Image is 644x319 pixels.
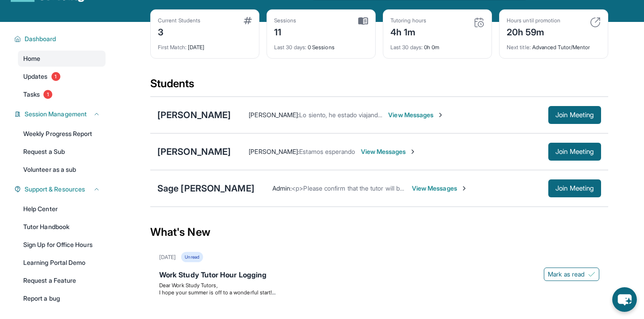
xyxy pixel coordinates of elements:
[18,144,106,160] a: Request a Sub
[18,51,106,67] a: Home
[461,185,468,192] img: Chevron-Right
[18,255,106,271] a: Learning Portal Demo
[159,269,599,282] div: Work Study Tutor Hour Logging
[544,268,599,281] button: Mark as read
[548,106,601,124] button: Join Meeting
[555,186,594,191] span: Join Meeting
[23,72,48,81] span: Updates
[158,38,252,51] div: [DATE]
[548,270,585,279] span: Mark as read
[150,77,608,96] div: Students
[361,147,417,156] span: View Messages
[43,90,52,99] span: 1
[181,252,203,262] div: Unread
[157,182,254,195] div: Sage [PERSON_NAME]
[244,17,252,24] img: card
[299,148,355,155] span: Estamos esperando
[23,54,40,63] span: Home
[21,185,100,194] button: Support & Resources
[18,68,106,85] a: Updates1
[249,111,299,119] span: [PERSON_NAME] :
[548,143,601,161] button: Join Meeting
[18,162,106,178] a: Volunteer as a sub
[18,86,106,102] a: Tasks1
[548,179,601,197] button: Join Meeting
[507,24,560,38] div: 20h 59m
[18,126,106,142] a: Weekly Progress Report
[159,254,176,261] div: [DATE]
[158,17,200,24] div: Current Students
[159,282,218,289] span: Dear Work Study Tutors,
[150,213,608,252] div: What's New
[390,24,426,38] div: 4h 1m
[274,24,297,38] div: 11
[21,34,100,43] button: Dashboard
[388,111,444,119] span: View Messages
[18,201,106,217] a: Help Center
[474,17,484,28] img: card
[272,184,292,192] span: Admin :
[390,17,426,24] div: Tutoring hours
[25,185,85,194] span: Support & Resources
[507,44,531,51] span: Next title :
[507,17,560,24] div: Hours until promotion
[274,44,306,51] span: Last 30 days :
[23,90,40,99] span: Tasks
[409,148,416,155] img: Chevron-Right
[412,184,468,193] span: View Messages
[51,72,60,81] span: 1
[157,109,231,121] div: [PERSON_NAME]
[21,110,100,119] button: Session Management
[588,271,595,278] img: Mark as read
[249,148,299,155] span: [PERSON_NAME] :
[157,145,231,158] div: [PERSON_NAME]
[292,184,614,192] span: <p>Please confirm that the tutor will be able to attend your first assigned meeting time before j...
[18,237,106,253] a: Sign Up for Office Hours
[18,290,106,306] a: Report a bug
[612,287,637,312] button: chat-button
[274,17,297,24] div: Sessions
[390,44,423,51] span: Last 30 days :
[555,149,594,154] span: Join Meeting
[25,34,56,43] span: Dashboard
[159,289,275,296] span: I hope your summer is off to a wonderful start!
[437,111,444,119] img: Chevron-Right
[590,17,601,28] img: card
[274,38,368,51] div: 0 Sessions
[18,219,106,235] a: Tutor Handbook
[158,24,200,38] div: 3
[390,38,484,51] div: 0h 0m
[555,112,594,118] span: Join Meeting
[18,272,106,289] a: Request a Feature
[158,44,186,51] span: First Match :
[25,110,87,119] span: Session Management
[507,38,601,51] div: Advanced Tutor/Mentor
[358,17,368,25] img: card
